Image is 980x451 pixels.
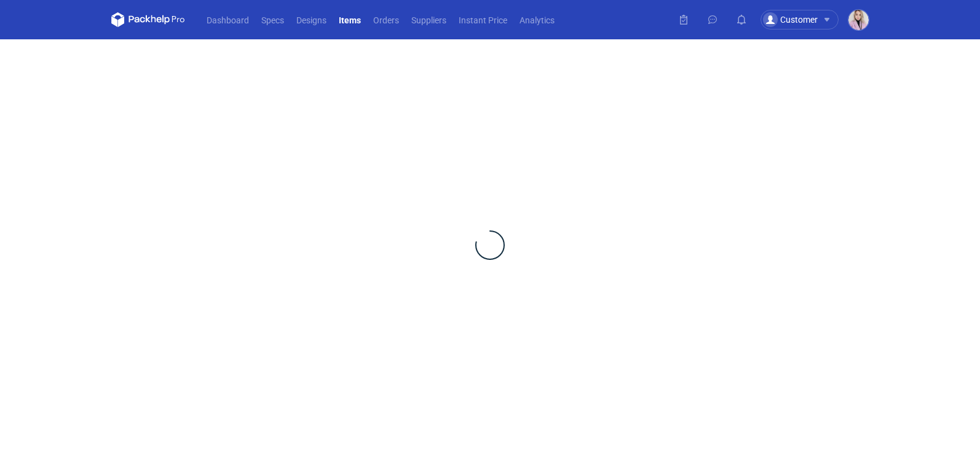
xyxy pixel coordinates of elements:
svg: Packhelp Pro [111,12,185,27]
a: Analytics [513,12,561,27]
a: Orders [367,12,405,27]
a: Suppliers [405,12,452,27]
a: Dashboard [200,12,255,27]
a: Designs [290,12,333,27]
a: Items [333,12,367,27]
div: Customer [763,12,818,27]
button: Customer [761,10,848,29]
a: Instant Price [452,12,513,27]
img: Klaudia Wiśniewska [848,10,869,30]
a: Specs [255,12,290,27]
